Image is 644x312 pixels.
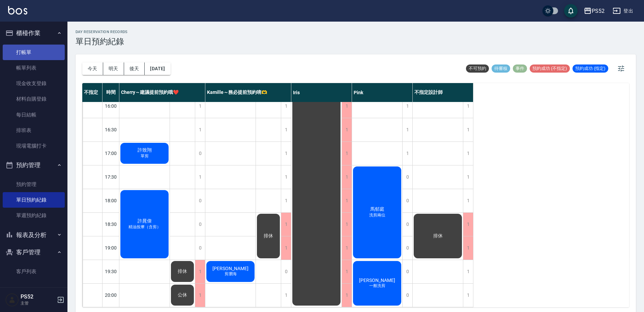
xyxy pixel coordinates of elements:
[402,118,412,141] div: 1
[342,95,352,118] div: 1
[402,95,412,118] div: 1
[281,284,291,307] div: 1
[352,83,413,102] div: Pink
[3,282,65,300] button: 行銷工具
[76,37,128,46] h3: 單日預約紀錄
[103,165,119,189] div: 17:30
[463,95,473,118] div: 1
[368,212,387,218] span: 洗剪兩位
[368,283,387,289] span: 一般洗剪
[463,118,473,141] div: 1
[530,66,570,72] span: 預約成功 (不指定)
[281,165,291,189] div: 1
[139,153,150,159] span: 單剪
[124,62,145,75] button: 後天
[82,62,103,75] button: 今天
[402,213,412,236] div: 0
[581,4,607,18] button: PS52
[211,266,250,271] span: [PERSON_NAME]
[564,4,578,18] button: save
[136,218,153,224] span: 許晁偉
[463,142,473,165] div: 1
[463,165,473,189] div: 1
[3,123,65,138] a: 排班表
[573,66,608,72] span: 預約成功 (指定)
[291,83,352,102] div: Iris
[195,118,205,141] div: 1
[402,236,412,260] div: 0
[413,83,473,102] div: 不指定設計師
[195,284,205,307] div: 1
[463,213,473,236] div: 1
[76,30,128,34] h2: day Reservation records
[127,224,162,230] span: 精油按摩（含剪）
[205,83,291,102] div: Kamille～務必提前預約唷🫶
[463,260,473,283] div: 1
[463,236,473,260] div: 1
[103,141,119,165] div: 17:00
[402,260,412,283] div: 0
[3,264,65,279] a: 客戶列表
[281,95,291,118] div: 1
[342,142,352,165] div: 1
[145,62,170,75] button: [DATE]
[463,189,473,212] div: 1
[402,284,412,307] div: 0
[3,76,65,91] a: 現金收支登錄
[342,260,352,283] div: 1
[103,283,119,307] div: 20:00
[592,7,605,15] div: PS52
[463,284,473,307] div: 1
[3,226,65,244] button: 報表及分析
[3,91,65,107] a: 材料自購登錄
[195,189,205,212] div: 0
[119,83,205,102] div: Cherry～建議提前預約哦❤️
[103,118,119,141] div: 16:30
[513,66,527,72] span: 事件
[103,212,119,236] div: 18:30
[3,45,65,60] a: 打帳單
[195,236,205,260] div: 0
[262,233,274,239] span: 排休
[21,293,55,300] h5: PS52
[3,107,65,123] a: 每日結帳
[223,271,238,277] span: 剪瀏海
[3,243,65,261] button: 客戶管理
[342,189,352,212] div: 1
[3,156,65,174] button: 預約管理
[402,165,412,189] div: 0
[466,66,489,72] span: 不可預約
[103,62,124,75] button: 明天
[103,189,119,212] div: 18:00
[492,66,510,72] span: 待審核
[3,177,65,192] a: 預約管理
[3,24,65,42] button: 櫃檯作業
[281,189,291,212] div: 1
[281,236,291,260] div: 1
[342,236,352,260] div: 1
[103,260,119,283] div: 19:30
[369,206,386,212] span: 馬郁庭
[103,94,119,118] div: 16:00
[610,5,636,17] button: 登出
[195,142,205,165] div: 0
[281,260,291,283] div: 0
[358,278,397,283] span: [PERSON_NAME]
[103,83,119,102] div: 時間
[432,233,444,239] span: 排休
[342,165,352,189] div: 1
[3,60,65,76] a: 帳單列表
[342,213,352,236] div: 1
[342,284,352,307] div: 1
[5,293,19,307] img: Person
[402,142,412,165] div: 1
[195,260,205,283] div: 1
[342,118,352,141] div: 1
[195,95,205,118] div: 1
[195,165,205,189] div: 1
[195,213,205,236] div: 0
[3,138,65,154] a: 現場電腦打卡
[176,268,188,275] span: 排休
[3,208,65,223] a: 單週預約紀錄
[21,300,55,306] p: 主管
